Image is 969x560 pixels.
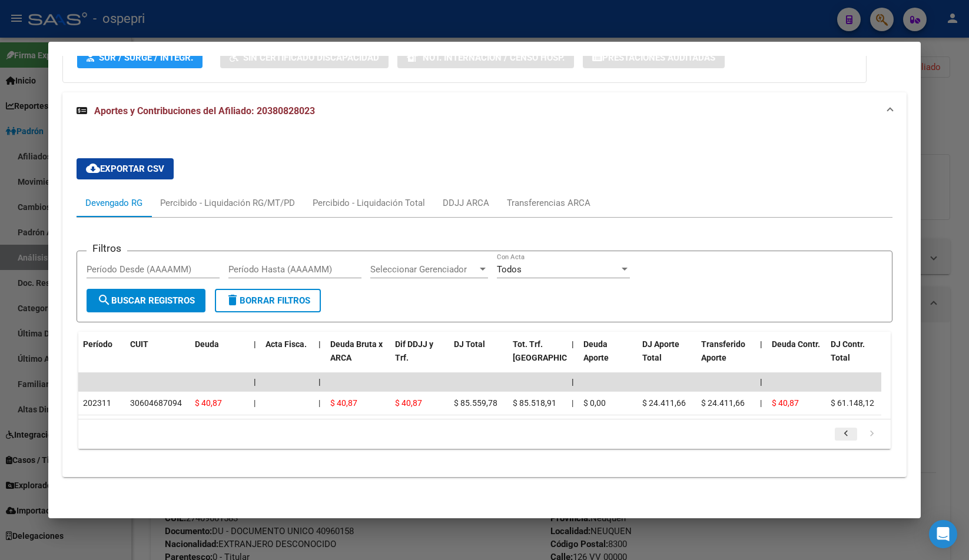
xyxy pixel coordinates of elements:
datatable-header-cell: Deuda Bruta x ARCA [326,332,390,384]
div: Aportes y Contribuciones del Afiliado: 20380828023 [62,130,906,477]
span: SUR / SURGE / INTEGR. [99,52,193,63]
span: | [572,339,574,349]
mat-icon: cloud_download [86,161,100,175]
datatable-header-cell: Tot. Trf. Bruto [508,332,567,384]
span: DJ Total [454,339,485,349]
span: | [254,398,255,408]
span: Aportes y Contribuciones del Afiliado: 20380828023 [94,105,315,116]
button: Exportar CSV [77,158,174,179]
button: SUR / SURGE / INTEGR. [77,46,203,68]
span: | [254,339,256,349]
span: | [318,398,320,408]
span: Sin Certificado Discapacidad [243,52,379,63]
span: | [760,398,762,408]
span: | [318,339,321,349]
div: Transferencias ARCA [507,196,590,209]
span: Buscar Registros [97,295,195,306]
span: $ 85.559,78 [454,398,497,408]
span: Deuda Bruta x ARCA [330,339,383,362]
datatable-header-cell: | [249,332,261,384]
span: $ 40,87 [772,398,799,408]
datatable-header-cell: Deuda Contr. [767,332,826,384]
datatable-header-cell: Transferido Aporte [696,332,755,384]
h3: Filtros [87,242,127,255]
span: Tot. Trf. [GEOGRAPHIC_DATA] [513,339,593,362]
div: Percibido - Liquidación RG/MT/PD [160,196,295,209]
datatable-header-cell: | [314,332,326,384]
span: Período [83,339,112,349]
datatable-header-cell: | [755,332,767,384]
span: | [572,377,574,386]
button: Sin Certificado Discapacidad [220,46,389,68]
span: | [760,339,762,349]
a: go to previous page [835,428,857,441]
datatable-header-cell: CUIT [125,332,190,384]
span: Not. Internacion / Censo Hosp. [423,52,565,63]
span: Dif DDJJ y Trf. [395,339,433,362]
datatable-header-cell: Deuda Aporte [579,332,638,384]
span: | [760,377,762,386]
datatable-header-cell: Período [78,332,125,384]
span: Seleccionar Gerenciador [370,264,477,275]
div: Open Intercom Messenger [929,520,957,548]
button: Not. Internacion / Censo Hosp. [397,46,574,68]
span: Exportar CSV [86,164,164,174]
span: DJ Aporte Total [642,339,679,362]
span: CUIT [130,339,148,349]
datatable-header-cell: | [567,332,579,384]
span: DJ Contr. Total [831,339,865,362]
mat-expansion-panel-header: Aportes y Contribuciones del Afiliado: 20380828023 [62,92,906,130]
span: Borrar Filtros [225,295,310,306]
span: Transferido Aporte [701,339,745,362]
span: $ 24.411,66 [701,398,745,408]
span: | [318,377,321,386]
span: Acta Fisca. [266,339,307,349]
div: 30604687094 [130,396,182,410]
datatable-header-cell: Deuda [190,332,249,384]
div: DDJJ ARCA [443,196,489,209]
mat-icon: search [97,293,111,307]
span: $ 85.518,91 [513,398,556,408]
span: | [254,377,256,386]
span: $ 61.148,12 [831,398,874,408]
datatable-header-cell: DJ Total [449,332,508,384]
button: Borrar Filtros [215,289,321,312]
span: $ 40,87 [330,398,357,408]
datatable-header-cell: DJ Aporte Total [638,332,696,384]
button: Prestaciones Auditadas [583,46,725,68]
a: go to next page [861,428,883,441]
span: Deuda Contr. [772,339,820,349]
span: | [572,398,573,408]
datatable-header-cell: Acta Fisca. [261,332,314,384]
mat-icon: delete [225,293,240,307]
span: Prestaciones Auditadas [602,52,715,63]
datatable-header-cell: DJ Contr. Total [826,332,885,384]
span: $ 40,87 [395,398,422,408]
div: Percibido - Liquidación Total [313,196,425,209]
button: Buscar Registros [87,289,205,312]
span: $ 40,87 [195,398,222,408]
span: Deuda Aporte [583,339,609,362]
span: $ 0,00 [583,398,606,408]
span: 202311 [83,398,111,408]
div: Devengado RG [85,196,142,209]
span: Deuda [195,339,219,349]
span: $ 24.411,66 [642,398,686,408]
span: Todos [497,264,522,275]
datatable-header-cell: Dif DDJJ y Trf. [390,332,449,384]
